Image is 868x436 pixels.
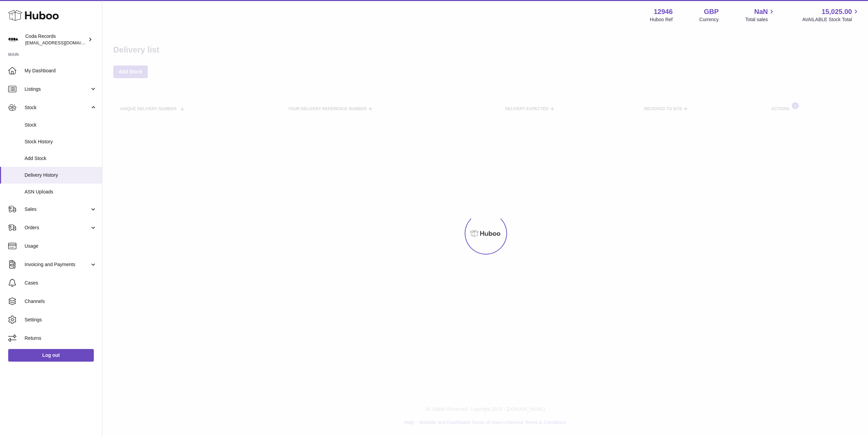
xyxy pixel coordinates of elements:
span: Sales [25,206,90,213]
span: [EMAIL_ADDRESS][DOMAIN_NAME] [25,40,100,45]
span: Stock [25,104,90,111]
span: Stock History [25,139,97,145]
strong: 12946 [654,7,673,16]
span: Orders [25,224,90,231]
span: Delivery History [25,172,97,178]
div: Coda Records [25,33,87,46]
span: My Dashboard [25,68,97,74]
div: Huboo Ref [650,16,673,23]
a: 15,025.00 AVAILABLE Stock Total [802,7,860,23]
span: Invoicing and Payments [25,261,90,268]
span: Cases [25,280,97,286]
span: ASN Uploads [25,189,97,195]
span: Settings [25,317,97,323]
a: Log out [8,349,94,361]
span: NaN [754,7,768,16]
a: NaN Total sales [745,7,776,23]
span: Stock [25,122,97,128]
strong: GBP [704,7,719,16]
img: haz@pcatmedia.com [8,34,18,45]
span: Channels [25,298,97,305]
span: Returns [25,335,97,341]
div: Currency [699,16,719,23]
span: Total sales [745,16,776,23]
span: Listings [25,86,90,92]
span: AVAILABLE Stock Total [802,16,860,23]
span: Add Stock [25,155,97,162]
span: Usage [25,243,97,249]
span: 15,025.00 [822,7,852,16]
